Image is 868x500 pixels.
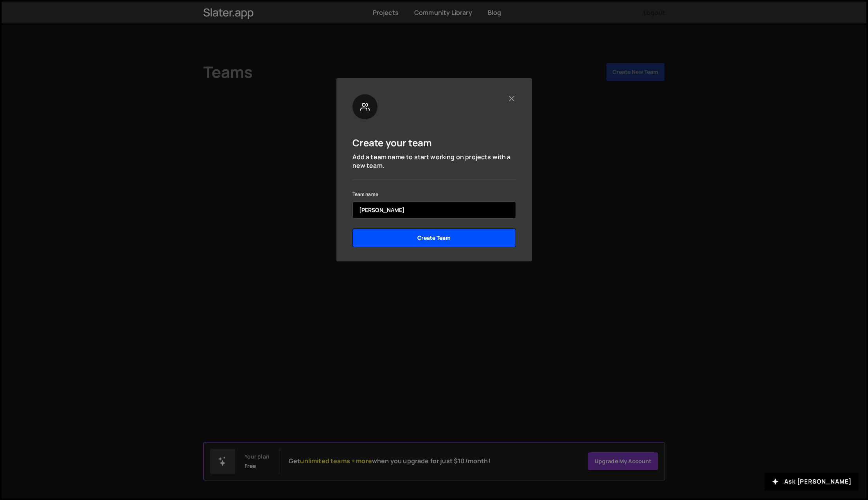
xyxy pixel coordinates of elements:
h5: Create your team [352,137,432,149]
input: name [352,201,516,219]
p: Add a team name to start working on projects with a new team. [352,153,516,170]
button: Ask [PERSON_NAME] [765,473,859,491]
label: Team name [352,191,378,198]
button: Close [508,94,516,103]
input: Create Team [352,228,516,247]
